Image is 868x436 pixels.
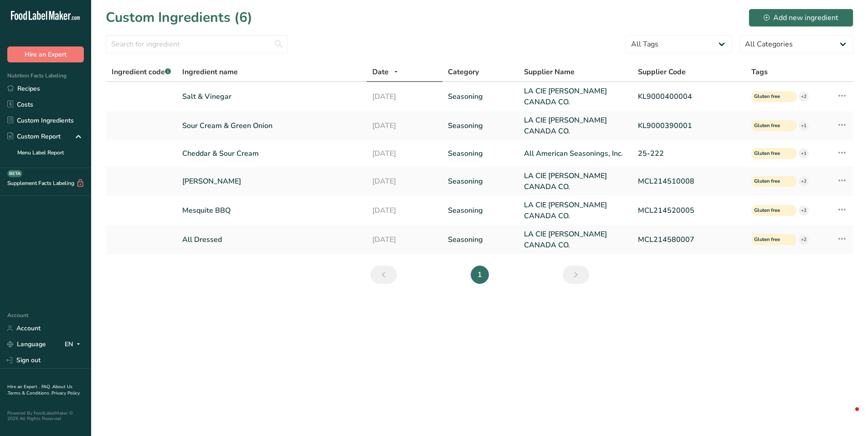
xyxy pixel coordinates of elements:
a: MCL214580007 [638,234,741,245]
a: Seasoning [448,234,513,245]
div: Custom Report [7,132,61,141]
a: Privacy Policy [51,390,80,396]
a: MCL214510008 [638,176,741,187]
a: [DATE] [372,148,437,159]
span: Gluten free [754,122,786,130]
a: All Dressed [182,234,361,245]
span: Category [448,67,479,77]
div: Powered By FoodLabelMaker © 2025 All Rights Reserved [7,410,84,421]
a: Seasoning [448,176,513,187]
button: Hire an Expert [7,46,84,62]
span: Gluten free [754,150,786,158]
button: Add new ingredient [749,9,853,27]
a: LA CIE [PERSON_NAME] CANADA CO. [524,86,627,108]
a: [PERSON_NAME] [182,176,361,187]
a: All American Seasonings, Inc. [524,148,627,159]
a: [DATE] [372,91,437,102]
a: Next [563,266,589,284]
a: Seasoning [448,205,513,216]
div: +2 [799,235,809,245]
a: [DATE] [372,234,437,245]
input: Search for ingredient [106,35,288,53]
a: 25-222 [638,148,741,159]
a: [DATE] [372,205,437,216]
a: Hire an Expert . [7,384,40,390]
a: [DATE] [372,176,437,187]
a: Seasoning [448,148,513,159]
iframe: Intercom live chat [837,405,859,427]
a: Mesquite BBQ [182,205,361,216]
a: Salt & Vinegar [182,91,361,102]
a: KL9000400004 [638,91,741,102]
a: MCL214520005 [638,205,741,216]
span: Gluten free [754,93,786,101]
a: Previous [370,266,397,284]
span: Gluten free [754,236,786,244]
div: +2 [799,176,809,186]
span: Ingredient name [182,67,238,77]
a: KL9000390001 [638,120,741,131]
span: Date [372,67,389,77]
div: +2 [799,92,809,102]
a: About Us . [7,384,72,396]
a: Sour Cream & Green Onion [182,120,361,131]
a: Seasoning [448,120,513,131]
a: LA CIE [PERSON_NAME] CANADA CO. [524,200,627,221]
span: Supplier Name [524,67,575,77]
a: FAQ . [41,384,52,390]
span: Ingredient code [112,67,171,77]
span: Supplier Code [638,67,686,77]
span: Tags [751,67,768,77]
a: Seasoning [448,91,513,102]
a: LA CIE [PERSON_NAME] CANADA CO. [524,170,627,192]
span: Gluten free [754,207,786,215]
div: +1 [799,149,809,159]
a: LA CIE [PERSON_NAME] CANADA CO. [524,229,627,251]
a: LA CIE [PERSON_NAME] CANADA CO. [524,115,627,137]
div: Add new ingredient [764,12,838,23]
a: Terms & Conditions . [8,390,51,396]
div: +1 [799,121,809,131]
a: [DATE] [372,120,437,131]
div: EN [65,339,84,350]
span: Gluten free [754,178,786,185]
h1: Custom Ingredients (6) [106,7,252,28]
a: Language [7,336,46,352]
a: Cheddar & Sour Cream [182,148,361,159]
div: +2 [799,205,809,215]
div: BETA [7,170,22,177]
